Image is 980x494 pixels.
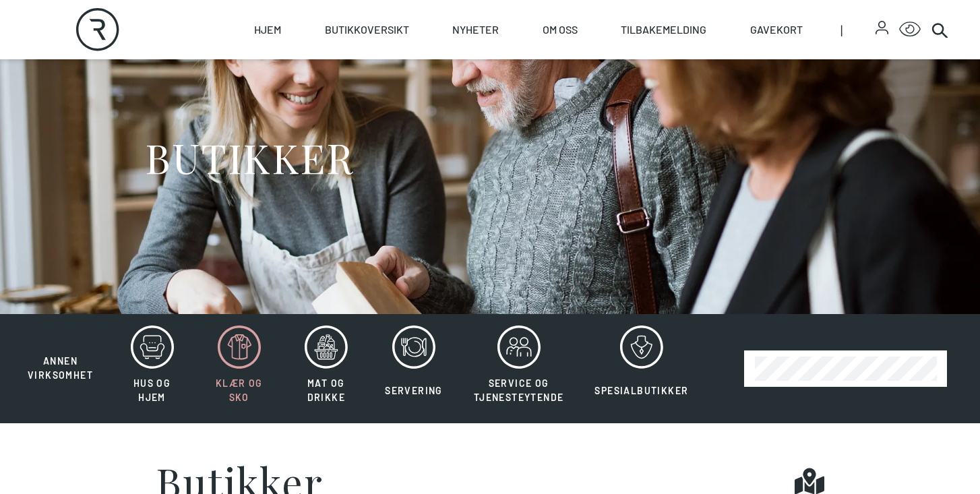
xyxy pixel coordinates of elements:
[474,377,564,403] span: Service og tjenesteytende
[28,355,93,381] span: Annen virksomhet
[385,385,443,396] span: Servering
[371,325,457,412] button: Servering
[460,325,578,412] button: Service og tjenesteytende
[145,132,353,183] h1: BUTIKKER
[110,325,194,412] button: Hus og hjem
[594,385,688,396] span: Spesialbutikker
[899,19,921,40] button: Open Accessibility Menu
[216,377,263,403] span: Klær og sko
[197,325,281,412] button: Klær og sko
[13,325,107,383] button: Annen virksomhet
[284,325,368,412] button: Mat og drikke
[580,325,702,412] button: Spesialbutikker
[307,377,345,403] span: Mat og drikke
[133,377,171,403] span: Hus og hjem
